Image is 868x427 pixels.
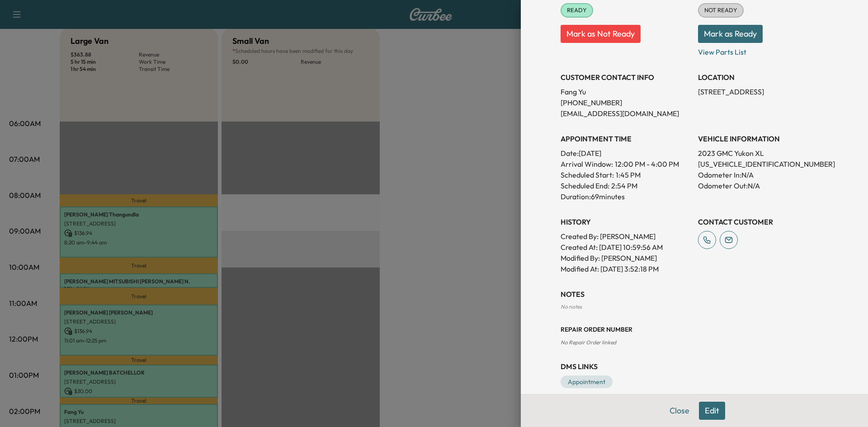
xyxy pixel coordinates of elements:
[561,289,828,300] h3: NOTES
[561,253,691,263] p: Modified By : [PERSON_NAME]
[561,25,641,43] button: Mark as Not Ready
[698,216,828,227] h3: CONTACT CUSTOMER
[698,25,763,43] button: Mark as Ready
[561,216,691,227] h3: History
[561,242,691,253] p: Created At : [DATE] 10:59:56 AM
[664,402,695,420] button: Close
[698,72,828,83] h3: LOCATION
[561,191,691,202] p: Duration: 69 minutes
[698,180,828,191] p: Odometer Out: N/A
[561,133,691,144] h3: APPOINTMENT TIME
[698,148,828,159] p: 2023 GMC Yukon XL
[561,361,828,372] h3: DMS Links
[561,86,691,97] p: Fang Yu
[699,402,725,420] button: Edit
[698,159,828,169] p: [US_VEHICLE_IDENTIFICATION_NUMBER]
[615,159,679,169] span: 12:00 PM - 4:00 PM
[699,6,743,15] span: NOT READY
[561,339,616,346] span: No Repair Order linked
[561,231,691,242] p: Created By : [PERSON_NAME]
[561,72,691,83] h3: CUSTOMER CONTACT INFO
[561,6,592,15] span: READY
[561,303,828,310] div: No notes
[561,169,614,180] p: Scheduled Start:
[561,180,609,191] p: Scheduled End:
[561,159,691,169] p: Arrival Window:
[561,375,613,388] a: Appointment
[561,108,691,119] p: [EMAIL_ADDRESS][DOMAIN_NAME]
[698,169,828,180] p: Odometer In: N/A
[561,97,691,108] p: [PHONE_NUMBER]
[616,169,641,180] p: 1:45 PM
[561,148,691,159] p: Date: [DATE]
[561,263,691,274] p: Modified At : [DATE] 3:52:18 PM
[698,133,828,144] h3: VEHICLE INFORMATION
[561,325,828,334] h3: Repair Order number
[698,43,828,57] p: View Parts List
[698,86,828,97] p: [STREET_ADDRESS]
[611,180,637,191] p: 2:54 PM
